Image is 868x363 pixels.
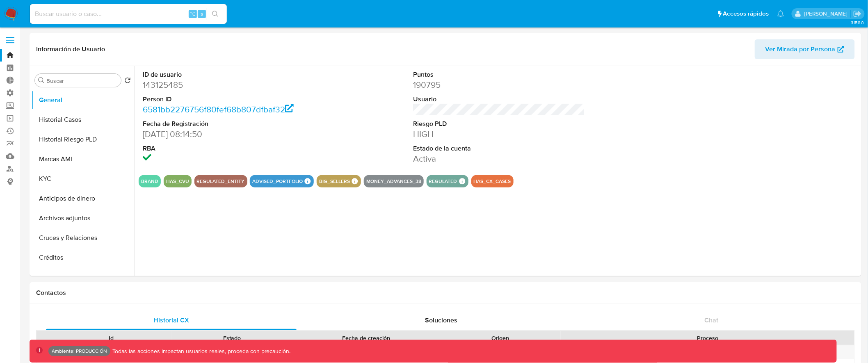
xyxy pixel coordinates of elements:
[413,95,585,104] dt: Usuario
[143,103,294,115] a: 6581bb2276756f80fef68b807dfbaf32
[143,144,315,153] dt: RBA
[413,70,585,79] dt: Puntos
[190,10,196,18] span: ⌥
[124,77,131,86] button: Volver al orden por defecto
[38,77,45,84] button: Buscar
[32,110,134,130] button: Historial Casos
[446,334,555,342] div: Origen
[143,95,315,104] dt: Person ID
[143,119,315,128] dt: Fecha de Registración
[30,9,227,19] input: Buscar usuario o caso...
[57,334,166,342] div: Id
[36,45,105,53] h1: Información de Usuario
[413,119,585,128] dt: Riesgo PLD
[705,315,719,325] span: Chat
[143,70,315,79] dt: ID de usuario
[32,130,134,149] button: Historial Riesgo PLD
[425,315,458,325] span: Soluciones
[201,10,203,18] span: s
[32,149,134,169] button: Marcas AML
[143,128,315,140] dd: [DATE] 08:14:50
[413,79,585,91] dd: 190795
[110,347,291,355] p: Todas las acciones impactan usuarios reales, proceda con precaución.
[153,315,189,325] span: Historial CX
[298,334,434,342] div: Fecha de creación
[566,334,849,342] div: Proceso
[755,39,855,59] button: Ver Mirada por Persona
[46,77,118,84] input: Buscar
[32,267,134,287] button: Cuentas Bancarias
[853,9,862,18] a: Salir
[32,169,134,189] button: KYC
[32,189,134,208] button: Anticipos de dinero
[723,9,769,18] span: Accesos rápidos
[777,10,784,17] a: Notificaciones
[804,10,850,18] p: diego.assum@mercadolibre.com
[32,208,134,228] button: Archivos adjuntos
[36,289,855,297] h1: Contactos
[32,90,134,110] button: General
[143,79,315,91] dd: 143125485
[207,8,224,20] button: search-icon
[765,39,836,59] span: Ver Mirada por Persona
[177,334,286,342] div: Estado
[413,144,585,153] dt: Estado de la cuenta
[32,248,134,267] button: Créditos
[52,349,107,353] p: Ambiente: PRODUCCIÓN
[32,228,134,248] button: Cruces y Relaciones
[413,153,585,164] dd: Activa
[413,128,585,140] dd: HIGH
